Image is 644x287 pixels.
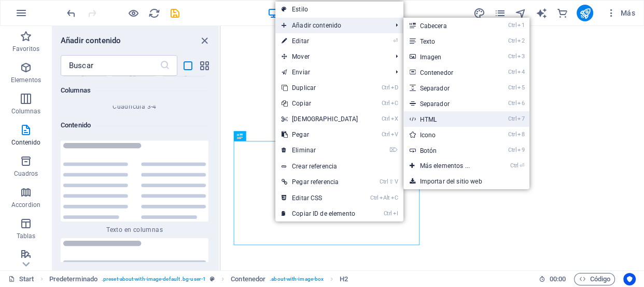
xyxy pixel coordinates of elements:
i: ⏎ [393,37,398,44]
a: Ctrl3Imagen [403,49,491,64]
i: Ctrl [508,147,516,153]
i: C [391,194,398,201]
a: Estilo [275,2,403,17]
a: ⏎Editar [275,33,365,49]
a: Ctrl9Botón [403,142,491,158]
a: Ctrl6Separador [403,96,491,111]
i: ⏎ [520,162,524,169]
a: Ctrl4Contenedor [403,64,491,80]
i: X [391,115,398,122]
i: 2 [517,37,524,44]
i: 3 [517,53,524,60]
i: ⇧ [389,178,394,185]
p: Columnas [11,107,41,115]
p: Elementos [11,76,41,84]
i: AI Writer [536,7,548,19]
i: Este elemento es un preajuste personalizable [210,276,215,282]
i: Volver a cargar página [148,7,160,19]
i: Ctrl [508,84,516,91]
span: Cuadrícula 3-4 [61,102,208,111]
i: Navegador [515,7,527,19]
span: Texto en columnas [61,226,208,234]
button: pages [494,7,506,19]
button: Haz clic para salir del modo de previsualización y seguir editando [127,7,139,19]
i: D [391,84,398,91]
span: Haz clic para seleccionar y doble clic para editar [49,273,97,285]
span: Haz clic para seleccionar y doble clic para editar [231,273,265,285]
a: Ctrl2Texto [403,33,491,49]
span: : [557,275,558,283]
i: 9 [517,147,524,153]
button: Usercentrics [623,273,636,285]
button: undo [65,7,77,19]
button: text_generator [535,7,548,19]
span: . about-with-image-box [270,273,324,285]
i: Ctrl [508,37,516,44]
a: Importar del sitio web [403,174,529,189]
i: 7 [517,115,524,122]
a: CtrlVPegar [275,127,365,142]
button: Más [601,5,639,21]
nav: breadcrumb [49,273,348,285]
i: Publicar [579,7,591,19]
span: Mover [275,49,388,64]
a: Ctrl1Cabecera [403,18,491,33]
button: design [473,7,485,19]
i: 1 [517,22,524,29]
i: Ctrl [380,178,388,185]
a: Enviar [275,64,388,80]
button: navigator [514,7,527,19]
a: Haz clic para cancelar la selección y doble clic para abrir páginas [8,273,34,285]
button: grid-view [198,59,211,72]
button: Código [574,273,615,285]
i: Deshacer: Eliminar Cabecera (Ctrl+Z) [65,7,77,19]
h6: Columnas [61,84,208,97]
i: Alt [380,194,390,201]
i: Ctrl [508,69,516,75]
i: 6 [517,100,524,107]
span: Más [606,8,635,18]
i: ⌦ [389,147,398,153]
h6: Tiempo de la sesión [539,273,566,285]
p: Favoritos [12,45,39,53]
a: Ctrl7HTML [403,111,491,127]
a: CtrlAltCEditar CSS [275,190,365,206]
i: C [391,100,398,107]
button: publish [577,5,593,21]
p: Accordion [11,201,40,209]
i: Ctrl [382,131,390,138]
button: close panel [198,34,211,47]
i: 5 [517,84,524,91]
button: commerce [556,7,568,19]
i: Ctrl [508,131,516,138]
i: Ctrl [384,210,392,217]
i: Ctrl [508,115,516,122]
button: save [169,7,181,19]
a: CtrlICopiar ID de elemento [275,206,365,221]
i: Ctrl [508,22,516,29]
i: Ctrl [382,84,390,91]
a: ⌦Eliminar [275,142,365,158]
i: Ctrl [508,100,516,107]
p: Tablas [17,232,36,240]
i: I [393,210,398,217]
a: CtrlCCopiar [275,96,365,111]
p: Cuadros [14,169,38,178]
i: 8 [517,131,524,138]
i: V [391,131,398,138]
a: Ctrl⏎Más elementos ... [403,158,491,174]
a: Ctrl8Icono [403,127,491,142]
span: Código [579,273,610,285]
a: CtrlDDuplicar [275,80,365,96]
a: Ctrl5Separador [403,80,491,96]
button: list-view [181,59,194,72]
span: . preset-about-with-image-default .bg-user-1 [102,273,206,285]
a: CtrlX[DEMOGRAPHIC_DATA] [275,111,365,127]
img: text-in-columns.svg [63,143,206,219]
a: Crear referencia [275,159,403,174]
div: Texto en columnas [61,140,208,234]
input: Buscar [61,55,160,76]
i: Comercio [556,7,568,19]
i: Ctrl [370,194,379,201]
h6: Añadir contenido [61,34,121,47]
